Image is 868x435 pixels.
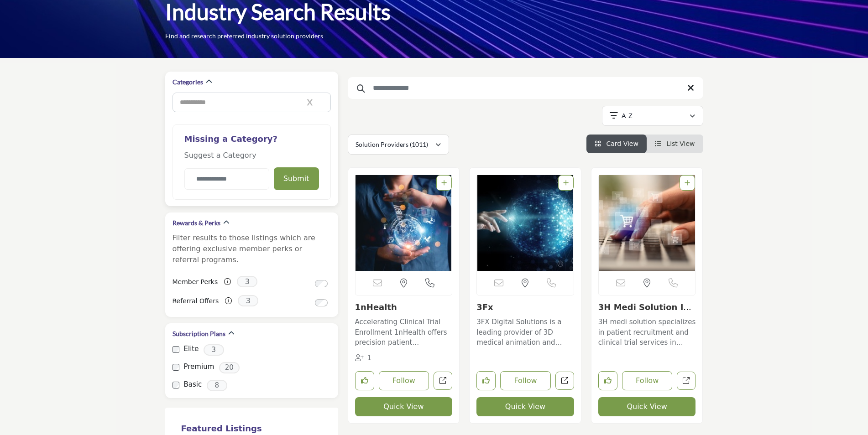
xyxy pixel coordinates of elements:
[598,315,696,348] a: 3H medi solution specializes in patient recruitment and clinical trial services in [GEOGRAPHIC_DA...
[476,317,574,348] p: 3FX Digital Solutions is a leading provider of 3D medical animation and visual storytelling, spec...
[555,372,574,390] a: Open 3dx in new tab
[165,31,323,41] p: Find and research preferred industry solution providers
[598,317,696,348] p: 3H medi solution specializes in patient recruitment and clinical trial services in [GEOGRAPHIC_DA...
[356,140,428,149] p: Solution Providers (1011)
[599,175,695,271] a: Open Listing in new tab
[476,302,574,312] h3: 3Fx
[355,302,453,312] h3: 1nHealth
[184,379,202,390] label: Basic
[595,140,638,147] a: View Card
[477,175,574,271] img: 3Fx
[655,140,695,147] a: View List
[476,315,574,348] a: 3FX Digital Solutions is a leading provider of 3D medical animation and visual storytelling, spec...
[441,179,447,186] a: Add To List
[563,179,569,186] a: Add To List
[622,111,633,120] p: A-Z
[367,354,371,362] span: 1
[602,106,703,126] button: A-Z
[173,274,218,290] label: Member Perks
[184,151,256,160] span: Suggest a Category
[173,78,203,87] h2: Categories
[500,371,551,390] button: Follow
[677,372,695,390] a: Open 3hmedisolution in new tab
[315,280,328,287] input: Switch to Member Perks
[476,302,493,312] a: 3Fx
[647,135,703,153] li: List View
[598,302,696,312] h3: 3H Medi Solution Inc.
[355,302,397,312] a: 1nHealth
[586,135,647,153] li: Card View
[204,344,224,356] span: 3
[476,397,574,416] button: Quick View
[476,371,496,390] button: Like listing
[355,353,372,363] div: Followers
[355,315,453,348] a: Accelerating Clinical Trial Enrollment 1nHealth offers precision patient recruitment services for...
[173,293,219,309] label: Referral Offers
[379,371,429,390] button: Follow
[173,329,225,338] h2: Subscription Plans
[237,276,257,287] span: 3
[348,135,449,155] button: Solution Providers (1011)
[355,371,374,390] button: Like listing
[207,380,227,391] span: 8
[477,175,574,271] a: Open Listing in new tab
[666,140,695,147] span: List View
[184,362,214,372] label: Premium
[173,93,331,112] input: Search Category
[173,364,179,371] input: select Premium checkbox
[434,372,452,390] a: Open 1nhealth in new tab
[599,175,695,271] img: 3H Medi Solution Inc.
[184,344,199,354] label: Elite
[238,295,258,306] span: 3
[184,168,269,190] input: Category Name
[219,362,240,373] span: 20
[173,346,179,353] input: select Elite checkbox
[355,397,453,416] button: Quick View
[356,175,452,271] a: Open Listing in new tab
[184,134,319,150] h2: Missing a Category?
[348,77,703,99] input: Search Keyword
[355,317,453,348] p: Accelerating Clinical Trial Enrollment 1nHealth offers precision patient recruitment services for...
[598,397,696,416] button: Quick View
[274,167,319,190] button: Submit
[685,179,690,186] a: Add To List
[173,382,179,388] input: select Basic checkbox
[173,233,331,265] p: Filter results to those listings which are offering exclusive member perks or referral programs.
[598,371,617,390] button: Like listing
[173,218,220,228] h2: Rewards & Perks
[181,424,322,434] h2: Featured Listings
[356,175,452,271] img: 1nHealth
[315,299,328,306] input: Switch to Referral Offers
[622,371,673,390] button: Follow
[606,140,638,147] span: Card View
[598,302,691,322] a: 3H Medi Solution Inc...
